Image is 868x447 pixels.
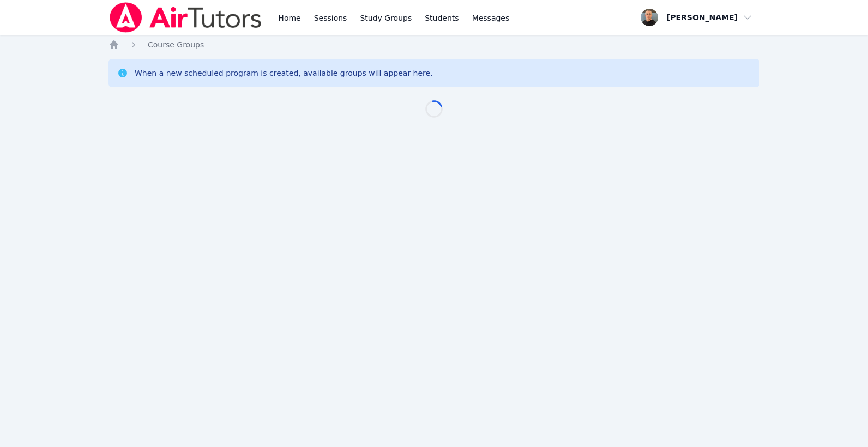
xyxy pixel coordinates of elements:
span: Course Groups [148,40,204,49]
nav: Breadcrumb [108,39,759,50]
a: Course Groups [148,39,204,50]
div: When a new scheduled program is created, available groups will appear here. [135,68,433,78]
img: Air Tutors [108,2,263,33]
span: Messages [472,13,510,23]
